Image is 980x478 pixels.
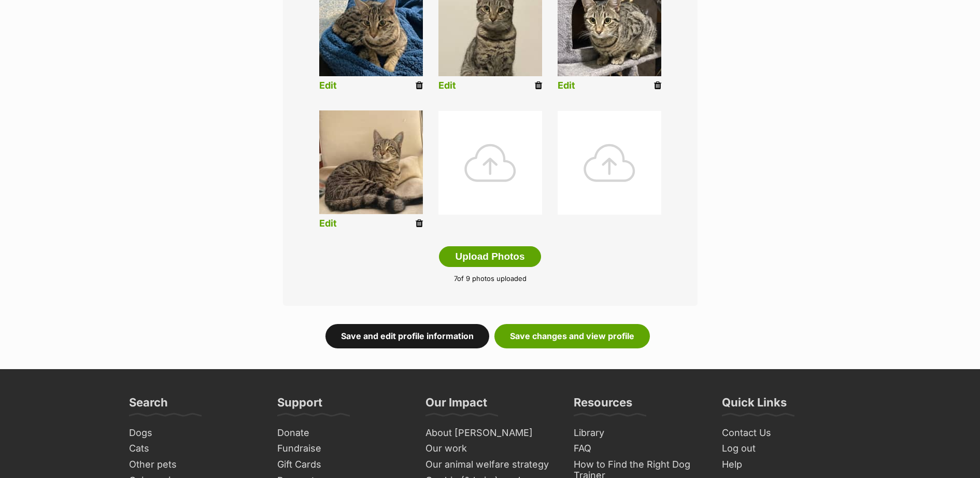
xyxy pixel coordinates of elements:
a: Edit [319,218,337,229]
a: Cats [125,441,263,457]
a: Gift Cards [273,457,411,473]
a: Donate [273,425,411,441]
p: of 9 photos uploaded [299,274,682,284]
a: Save changes and view profile [494,324,650,348]
a: Save and edit profile information [325,324,489,348]
a: Library [570,425,707,441]
a: Edit [438,80,456,91]
h3: Our Impact [425,395,487,416]
a: FAQ [570,441,707,457]
img: listing photo [319,110,423,214]
h3: Quick Links [722,395,787,416]
h3: Search [129,395,168,416]
a: Fundraise [273,441,411,457]
a: Edit [319,80,337,91]
a: Our work [421,441,559,457]
h3: Resources [574,395,632,416]
a: Contact Us [718,425,856,441]
a: Our animal welfare strategy [421,457,559,473]
a: Dogs [125,425,263,441]
span: 7 [454,274,457,283]
button: Upload Photos [439,246,541,267]
a: Log out [718,441,856,457]
a: About [PERSON_NAME] [421,425,559,441]
a: Help [718,457,856,473]
a: Other pets [125,457,263,473]
h3: Support [277,395,322,416]
a: Edit [558,80,575,91]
